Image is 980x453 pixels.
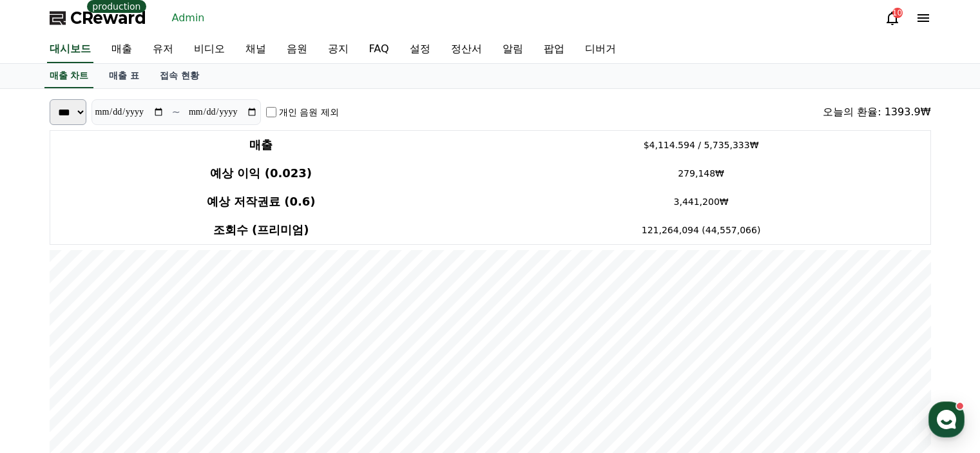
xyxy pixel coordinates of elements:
[47,36,93,63] a: 대시보드
[55,221,467,239] h4: 조회수 (프리미엄)
[441,36,492,63] a: 정산서
[50,8,146,28] a: CReward
[184,36,235,63] a: 비디오
[44,64,94,88] a: 매출 차트
[575,36,626,63] a: 디버거
[492,36,533,63] a: 알림
[235,36,276,63] a: 채널
[99,64,149,88] a: 매출 표
[472,188,930,216] td: 3,441,200₩
[142,36,184,63] a: 유저
[55,193,467,211] h4: 예상 저작권료 (0.6)
[359,36,399,63] a: FAQ
[279,106,339,119] label: 개인 음원 제외
[472,216,930,245] td: 121,264,094 (44,557,066)
[885,10,900,26] a: 10
[399,36,441,63] a: 설정
[892,8,903,18] div: 10
[276,36,318,63] a: 음원
[167,8,210,28] a: Admin
[101,36,142,63] a: 매출
[533,36,575,63] a: 팝업
[55,136,467,154] h4: 매출
[70,8,146,28] span: CReward
[172,104,180,120] p: ~
[472,159,930,188] td: 279,148₩
[472,131,930,160] td: $4,114.594 / 5,735,333₩
[55,164,467,182] h4: 예상 이익 (0.023)
[318,36,359,63] a: 공지
[823,104,930,120] div: 오늘의 환율: 1393.9₩
[149,64,209,88] a: 접속 현황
